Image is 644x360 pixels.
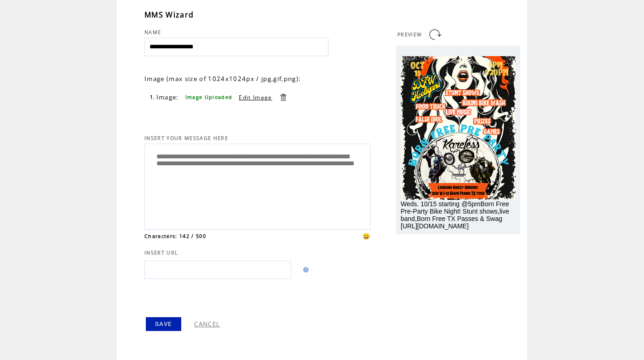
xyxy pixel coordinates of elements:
a: Delete this item [279,93,287,102]
a: Edit Image [239,93,272,101]
span: 😀 [362,232,371,240]
span: Image Uploaded [185,94,233,100]
span: PREVIEW [397,31,422,38]
span: MMS Wizard [144,10,194,20]
span: Characters: 142 / 500 [144,233,206,239]
span: Weds. 10/15 starting @5pmBorn Free Pre-Party Bike Night! Stunt shows,live band,Born Free TX Passe... [401,200,509,230]
a: SAVE [146,317,181,331]
span: INSERT YOUR MESSAGE HERE [144,135,228,141]
span: 1. [150,94,155,100]
a: CANCEL [194,320,220,328]
span: INSERT URL [144,250,178,256]
img: help.gif [300,267,309,273]
span: Image (max size of 1024x1024px / jpg,gif,png): [144,75,301,83]
span: Image: [156,93,179,101]
span: NAME [144,29,161,35]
